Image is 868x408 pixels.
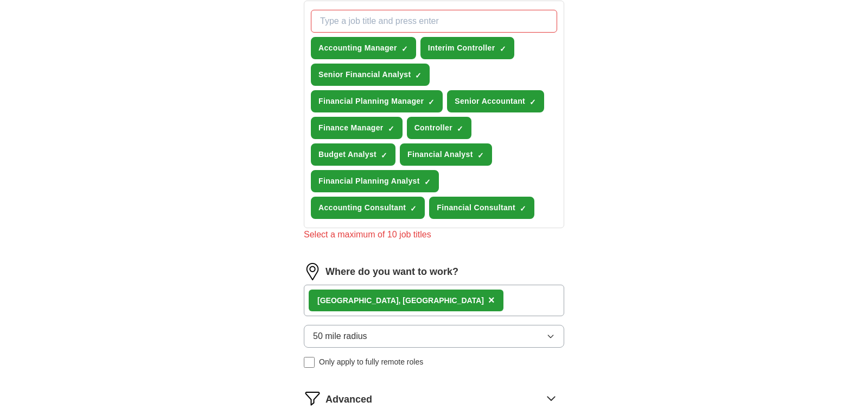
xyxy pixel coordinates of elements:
[477,151,484,160] span: ✓
[311,197,425,219] button: Accounting Consultant✓
[304,357,315,368] input: Only apply to fully remote roles
[318,149,376,160] span: Budget Analyst
[325,392,372,407] span: Advanced
[311,37,416,59] button: Accounting Manager✓
[529,98,536,106] span: ✓
[304,263,321,280] img: location.png
[304,390,321,407] img: filter
[318,42,397,54] span: Accounting Manager
[318,96,424,107] span: Financial Planning Manager
[311,10,557,33] input: Type a job title and press enter
[400,143,492,166] button: Financial Analyst✓
[304,228,564,241] div: Select a maximum of 10 job titles
[319,356,423,368] span: Only apply to fully remote roles
[318,122,384,134] span: Finance Manager
[325,265,458,279] label: Where do you want to work?
[428,98,435,106] span: ✓
[311,170,439,192] button: Financial Planning Analyst✓
[520,204,526,213] span: ✓
[410,204,417,213] span: ✓
[318,202,406,214] span: Accounting Consultant
[457,124,463,133] span: ✓
[429,197,534,219] button: Financial Consultant✓
[447,90,544,112] button: Senior Accountant✓
[414,122,452,134] span: Controller
[311,143,395,166] button: Budget Analyst✓
[420,37,514,59] button: Interim Controller✓
[318,175,420,187] span: Financial Planning Analyst
[407,149,473,160] span: Financial Analyst
[488,292,495,309] button: ×
[311,64,430,86] button: Senior Financial Analyst✓
[313,330,367,343] span: 50 mile radius
[381,151,387,160] span: ✓
[437,202,515,214] span: Financial Consultant
[428,42,495,54] span: Interim Controller
[304,325,564,348] button: 50 mile radius
[415,71,422,80] span: ✓
[318,69,411,80] span: Senior Financial Analyst
[455,96,525,107] span: Senior Accountant
[488,294,495,306] span: ×
[401,45,408,53] span: ✓
[424,178,431,186] span: ✓
[311,90,443,112] button: Financial Planning Manager✓
[317,295,484,306] div: [GEOGRAPHIC_DATA], [GEOGRAPHIC_DATA]
[388,124,394,133] span: ✓
[311,117,403,139] button: Finance Manager✓
[407,117,471,139] button: Controller✓
[500,45,506,53] span: ✓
